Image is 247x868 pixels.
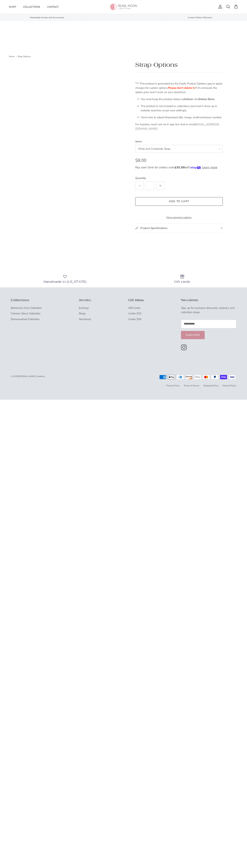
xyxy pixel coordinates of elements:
[140,226,167,230] span: Product Specifications
[157,127,158,130] span: .
[135,216,223,219] a: More payment options
[135,123,195,126] span: For inquiries, reach out via in-app live chat or email
[135,140,223,143] label: items
[156,181,165,190] a: Increase quantity
[79,312,86,315] a: Rings
[11,306,42,310] a: Bohemian Echo Collection
[125,298,147,353] div: Secondary
[128,317,141,321] a: Under $50
[141,104,217,112] span: This product is not included in collections (and won't show up in website searches as per your se...
[184,384,199,387] a: Terms of Service
[135,224,223,233] summary: Product Specifications
[135,176,223,180] label: Quantity
[9,55,15,58] a: Home
[20,1,43,13] a: Collections
[79,306,89,310] a: Earrings
[135,123,219,130] a: [EMAIL_ADDRESS][DOMAIN_NAME](opens in new tab)
[12,16,82,19] span: Handmade Jewelry and Accessories
[209,116,222,119] span: as needed.
[11,312,41,315] a: Crimson Stone Collection
[135,61,223,69] h1: Strap Options
[162,16,238,19] a: Custom Orders Welcome
[18,55,31,58] a: Strap Options
[11,317,40,321] a: Stonewashed Collection
[198,97,214,101] strong: Online Store
[135,181,144,190] a: Decrease quantity
[11,375,46,378] span: © 2025 .
[79,317,91,321] a: Necklaces
[126,274,238,284] a: Gift cards
[128,306,140,310] a: Gift Cards
[9,280,121,284] div: Handmade in [US_STATE]
[110,4,137,10] img: Pearl Moon Creations
[18,375,45,378] a: [PERSON_NAME] Creations
[79,298,91,302] div: Jewelry
[135,197,223,206] button: Add to cart
[192,97,198,101] span: in the
[128,298,144,302] div: Gift Ideas
[165,16,235,19] span: Custom Orders Welcome
[7,298,45,353] div: Secondary
[184,97,192,101] strong: Active
[135,82,222,90] span: *** This product is generated by the Easify Product Options app to apply charges for custom options.
[138,147,170,150] span: Wrist and Crossbody Strap
[169,116,192,119] span: product title, image
[181,331,205,339] button: Subscribe
[141,116,169,119] span: You're free to adjust the
[168,86,195,90] span: .
[146,181,154,190] input: Quantity
[217,5,222,9] a: Account
[223,384,236,387] a: Refund Policy
[128,312,141,315] a: Under $20
[135,86,217,94] span: If it's removed, the option price won't work on your storefront.
[135,158,146,163] span: $8.00
[166,384,180,387] a: Privacy Policy
[157,384,238,389] ul: Secondary
[6,1,19,13] a: Shop
[181,306,236,314] p: Sign up for exclusive discounts, restocks, and collection drops.
[126,280,238,284] div: Gift cards
[181,320,236,328] input: Email
[198,116,209,119] span: inventory
[44,1,62,13] a: Contact
[192,116,198,119] span: , and
[75,298,95,353] div: Secondary
[203,384,219,387] a: Shipping Policy
[214,97,215,101] span: .
[181,298,236,302] div: Newsletter
[135,145,223,153] button: Wrist and Crossbody Strap
[141,97,184,101] span: You must keep the product status as
[9,55,238,58] nav: Breadcrumbs
[11,298,42,302] div: Collections
[168,86,195,90] strong: Please don't delete it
